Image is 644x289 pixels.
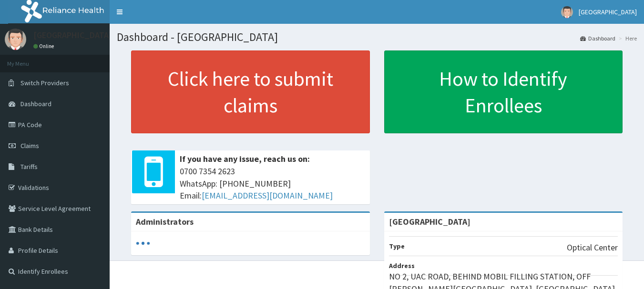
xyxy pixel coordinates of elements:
[180,165,365,202] span: 0700 7354 2623 WhatsApp: [PHONE_NUMBER] Email:
[131,50,370,133] a: Click here to submit claims
[579,8,637,16] span: [GEOGRAPHIC_DATA]
[202,190,333,201] a: [EMAIL_ADDRESS][DOMAIN_NAME]
[136,236,150,250] svg: audio-loading
[33,43,56,50] a: Online
[20,79,69,87] span: Switch Providers
[561,6,573,18] img: User Image
[5,29,26,50] img: User Image
[389,261,415,270] b: Address
[389,216,470,227] strong: [GEOGRAPHIC_DATA]
[580,34,615,42] a: Dashboard
[33,31,112,40] p: [GEOGRAPHIC_DATA]
[180,153,310,164] b: If you have any issue, reach us on:
[20,141,39,150] span: Claims
[20,162,38,171] span: Tariffs
[384,50,623,133] a: How to Identify Enrollees
[136,216,194,227] b: Administrators
[616,34,637,42] li: Here
[20,100,51,108] span: Dashboard
[389,242,405,250] b: Type
[567,241,618,254] p: Optical Center
[117,31,637,43] h1: Dashboard - [GEOGRAPHIC_DATA]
